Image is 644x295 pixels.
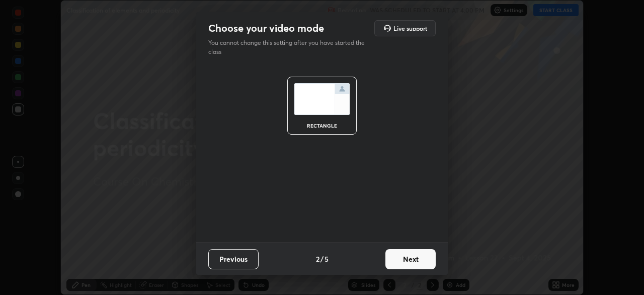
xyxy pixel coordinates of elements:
[393,25,427,31] h5: Live support
[320,254,324,264] h4: /
[208,249,259,269] button: Previous
[208,22,324,35] h2: Choose your video mode
[325,254,329,264] h4: 5
[385,249,436,269] button: Next
[294,83,350,115] img: normalScreenIcon.ae25ed63.svg
[302,123,342,128] div: rectangle
[208,38,371,56] p: You cannot change this setting after you have started the class
[316,254,319,264] h4: 2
